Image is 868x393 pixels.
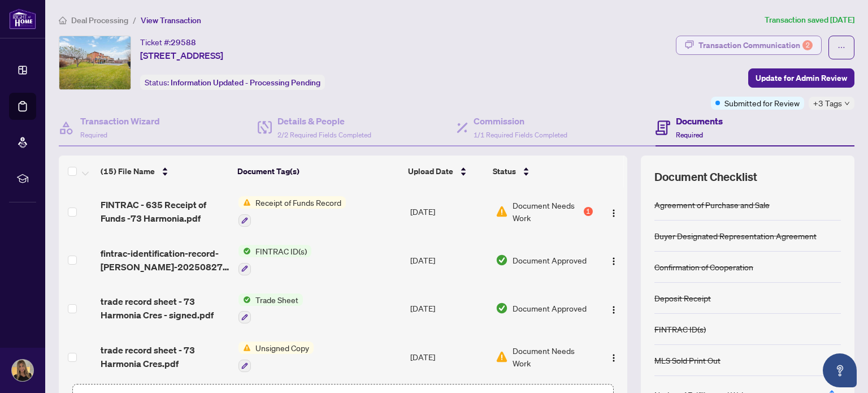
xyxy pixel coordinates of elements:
[837,44,845,51] span: ellipsis
[654,354,721,366] div: MLS Sold Print Out
[80,114,160,128] h4: Transaction Wizard
[251,245,311,257] span: FINTRAC ID(s)
[676,36,822,55] button: Transaction Communication2
[238,293,251,306] img: Status Icon
[496,302,508,314] img: Document Status
[609,257,618,266] img: Logo
[406,236,491,284] td: [DATE]
[140,36,196,49] div: Ticket #:
[133,14,136,27] li: /
[605,299,623,317] button: Logo
[59,16,67,24] span: home
[654,198,770,211] div: Agreement of Purchase and Sale
[654,169,757,185] span: Document Checklist
[251,196,346,209] span: Receipt of Funds Record
[406,187,491,236] td: [DATE]
[724,97,800,109] span: Submitted for Review
[513,199,581,224] span: Document Needs Work
[609,305,618,314] img: Logo
[101,165,155,178] span: (15) File Name
[823,353,857,387] button: Open asap
[609,209,618,218] img: Logo
[171,37,196,47] span: 29588
[141,15,201,25] span: View Transaction
[238,196,251,209] img: Status Icon
[403,156,488,187] th: Upload Date
[802,40,813,50] div: 2
[238,342,314,372] button: Status IconUnsigned Copy
[12,360,33,381] img: Profile Icon
[59,36,131,89] img: IMG-N12026336_1.jpg
[233,156,404,187] th: Document Tag(s)
[609,353,618,362] img: Logo
[496,205,508,218] img: Document Status
[513,302,587,314] span: Document Approved
[605,251,623,269] button: Logo
[101,198,229,225] span: FINTRAC - 635 Receipt of Funds -73 Harmonia.pdf
[844,101,850,106] span: down
[513,254,587,266] span: Document Approved
[71,15,128,25] span: Deal Processing
[101,247,229,274] span: fintrac-identification-record-[PERSON_NAME]-20250827-101333.pdf
[605,348,623,366] button: Logo
[101,295,229,322] span: trade record sheet - 73 Harmonia Cres - signed.pdf
[406,332,491,381] td: [DATE]
[9,8,36,29] img: logo
[654,292,711,304] div: Deposit Receipt
[140,49,223,62] span: [STREET_ADDRESS]
[513,344,593,369] span: Document Needs Work
[496,351,508,363] img: Document Status
[406,284,491,333] td: [DATE]
[493,165,516,178] span: Status
[238,293,303,324] button: Status IconTrade Sheet
[654,323,706,335] div: FINTRAC ID(s)
[496,254,508,266] img: Document Status
[676,114,723,128] h4: Documents
[474,114,567,128] h4: Commission
[654,230,817,242] div: Buyer Designated Representation Agreement
[488,156,594,187] th: Status
[171,77,320,88] span: Information Updated - Processing Pending
[80,131,107,139] span: Required
[474,131,567,139] span: 1/1 Required Fields Completed
[584,207,593,216] div: 1
[408,165,453,178] span: Upload Date
[277,114,371,128] h4: Details & People
[238,245,251,257] img: Status Icon
[813,97,842,110] span: +3 Tags
[277,131,371,139] span: 2/2 Required Fields Completed
[251,293,303,306] span: Trade Sheet
[605,202,623,221] button: Logo
[238,245,311,275] button: Status IconFINTRAC ID(s)
[654,261,753,273] div: Confirmation of Cooperation
[756,69,847,87] span: Update for Admin Review
[698,36,813,54] div: Transaction Communication
[101,343,229,370] span: trade record sheet - 73 Harmonia Cres.pdf
[251,342,314,354] span: Unsigned Copy
[765,14,854,27] article: Transaction saved [DATE]
[96,156,233,187] th: (15) File Name
[748,68,854,88] button: Update for Admin Review
[238,196,346,227] button: Status IconReceipt of Funds Record
[238,342,251,354] img: Status Icon
[140,75,325,90] div: Status:
[676,131,703,139] span: Required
